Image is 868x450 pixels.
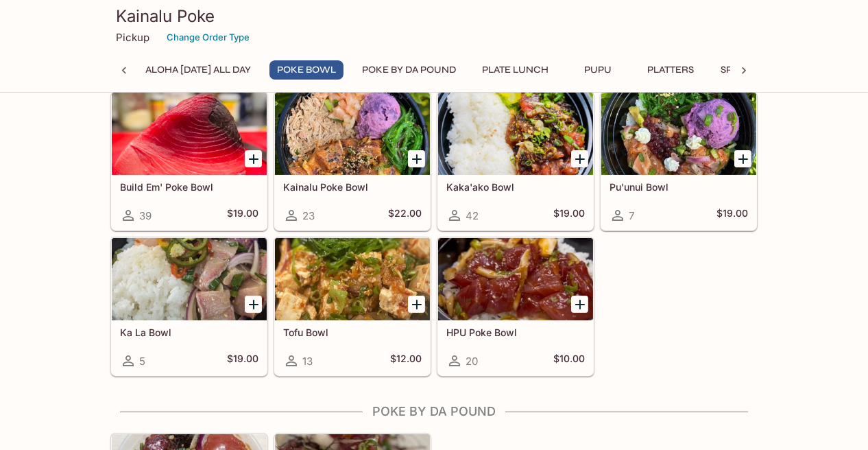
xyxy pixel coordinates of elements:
[571,296,588,313] button: Add HPU Poke Bowl
[302,209,315,222] span: 23
[139,355,145,368] span: 5
[466,209,479,222] span: 42
[138,60,258,80] button: ALOHA [DATE] ALL DAY
[120,181,258,193] h5: Build Em' Poke Bowl
[120,327,258,338] h5: Ka La Bowl
[446,181,585,193] h5: Kaka'ako Bowl
[274,237,431,376] a: Tofu Bowl13$12.00
[302,355,313,368] span: 13
[553,207,585,224] h5: $19.00
[466,355,478,368] span: 20
[388,207,422,224] h5: $22.00
[112,238,267,320] div: Ka La Bowl
[354,60,463,80] button: Poke By Da Pound
[734,150,751,167] button: Add Pu'unui Bowl
[438,93,593,175] div: Kaka'ako Bowl
[640,60,701,80] button: Platters
[437,237,594,376] a: HPU Poke Bowl20$10.00
[111,92,267,230] a: Build Em' Poke Bowl39$19.00
[111,237,267,376] a: Ka La Bowl5$19.00
[610,181,748,193] h5: Pu'unui Bowl
[437,92,594,230] a: Kaka'ako Bowl42$19.00
[474,60,556,80] button: Plate Lunch
[245,150,262,167] button: Add Build Em' Poke Bowl
[712,60,774,80] button: Specials
[408,296,425,313] button: Add Tofu Bowl
[275,238,430,320] div: Tofu Bowl
[245,296,262,313] button: Add Ka La Bowl
[553,353,585,369] h5: $10.00
[269,60,343,80] button: Poke Bowl
[227,207,258,224] h5: $19.00
[139,209,152,222] span: 39
[446,327,585,338] h5: HPU Poke Bowl
[160,27,256,48] button: Change Order Type
[571,150,588,167] button: Add Kaka'ako Bowl
[629,209,634,222] span: 7
[110,404,758,419] h4: Poke By Da Pound
[716,207,748,224] h5: $19.00
[275,93,430,175] div: Kainalu Poke Bowl
[390,353,422,369] h5: $12.00
[112,93,267,175] div: Build Em' Poke Bowl
[116,5,752,27] h3: Kainalu Poke
[116,31,149,44] p: Pickup
[601,92,757,230] a: Pu'unui Bowl7$19.00
[283,181,422,193] h5: Kainalu Poke Bowl
[601,93,756,175] div: Pu'unui Bowl
[227,353,258,369] h5: $19.00
[283,327,422,338] h5: Tofu Bowl
[274,92,431,230] a: Kainalu Poke Bowl23$22.00
[567,60,629,80] button: Pupu
[408,150,425,167] button: Add Kainalu Poke Bowl
[438,238,593,320] div: HPU Poke Bowl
